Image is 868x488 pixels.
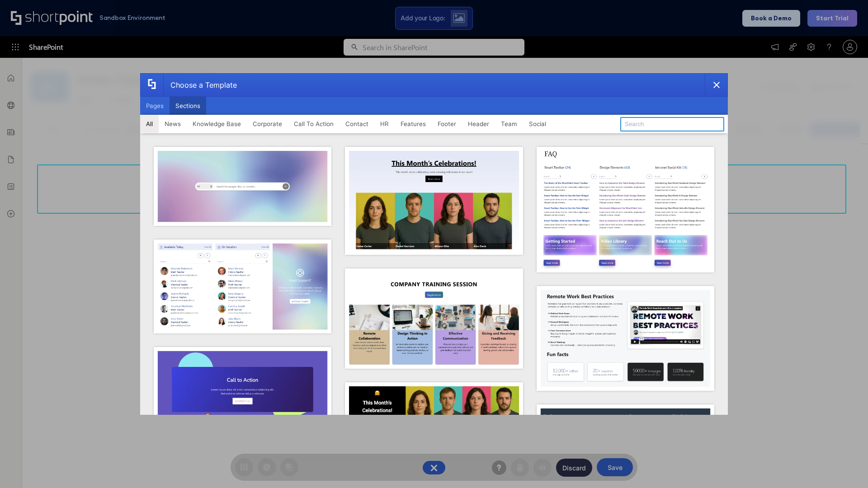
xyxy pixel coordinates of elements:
[374,115,395,133] button: HR
[523,115,552,133] button: Social
[495,115,523,133] button: Team
[140,73,728,415] div: template selector
[462,115,495,133] button: Header
[823,445,868,488] iframe: Chat Widget
[163,74,237,96] div: Choose a Template
[340,115,374,133] button: Contact
[247,115,288,133] button: Corporate
[140,97,170,115] button: Pages
[140,115,159,133] button: All
[395,115,432,133] button: Features
[159,115,187,133] button: News
[288,115,340,133] button: Call To Action
[620,117,724,131] input: Search
[187,115,247,133] button: Knowledge Base
[432,115,462,133] button: Footer
[170,97,206,115] button: Sections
